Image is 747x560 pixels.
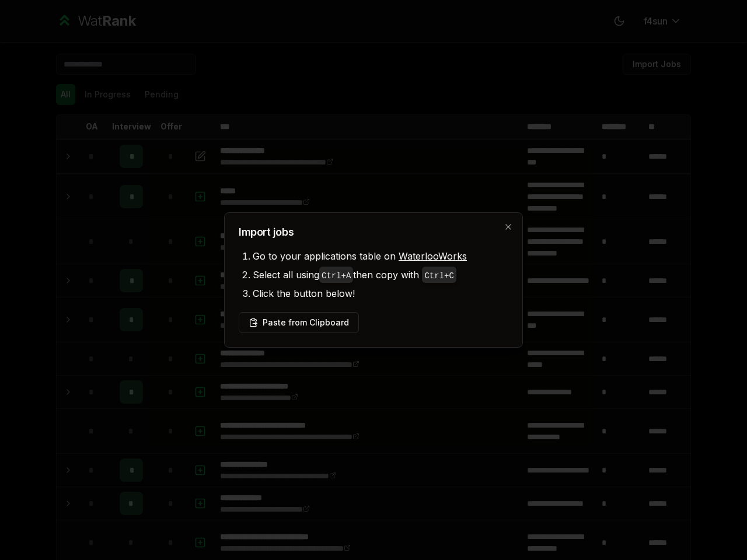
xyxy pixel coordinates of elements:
a: WaterlooWorks [399,250,467,262]
code: Ctrl+ C [424,271,453,281]
li: Click the button below! [253,284,508,303]
button: Paste from Clipboard [239,312,359,333]
code: Ctrl+ A [322,271,351,281]
li: Select all using then copy with [253,265,508,284]
h2: Import jobs [239,227,508,237]
li: Go to your applications table on [253,247,508,265]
